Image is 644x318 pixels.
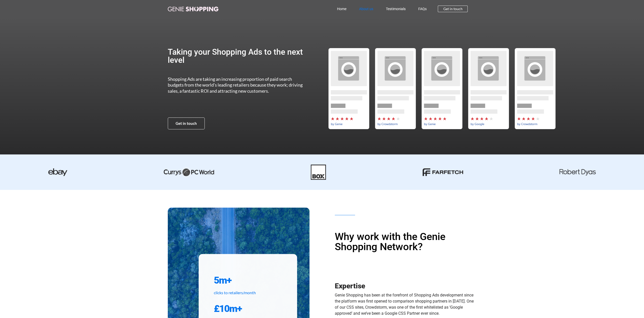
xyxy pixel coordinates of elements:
[168,117,205,129] a: Get in touch
[335,292,476,316] p: Genie Shopping has been at the forefront of Shopping Ads development since the platform was first...
[325,48,372,129] div: 1 / 5
[419,48,465,129] div: 3 / 5
[512,48,558,129] div: by-crowdstorm
[330,3,352,15] a: Home
[352,3,379,15] a: About us
[443,7,462,11] span: Get in touch
[465,48,512,129] div: 4 / 5
[48,168,67,176] img: ebay-dark
[168,7,218,11] img: genie-shopping-logo
[214,274,282,286] h2: 5m+
[379,3,412,15] a: Testimonials
[168,48,308,64] h2: Taking your Shopping Ads to the next level
[335,282,365,290] span: Expertise
[311,165,326,180] img: Box-01
[214,290,282,296] p: clicks to retailers/month
[168,76,303,94] span: Shopping Ads are taking an increasing proportion of paid search budgets from the world’s leading ...
[419,48,465,129] div: by-genie
[325,48,372,129] div: by-genie
[325,48,558,129] div: Slides
[438,6,468,12] a: Get in touch
[214,303,282,315] h2: £10m+
[335,232,476,252] h1: Why work with the Genie Shopping Network?
[412,3,433,15] a: FAQs
[465,48,512,129] div: by-google
[241,3,433,15] nav: Menu
[512,48,558,129] div: 5 / 5
[372,48,419,129] div: by-crowdstorm
[423,168,463,176] img: farfetch-01
[372,48,419,129] div: 2 / 5
[559,169,596,175] img: robert dyas
[176,122,197,125] span: Get in touch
